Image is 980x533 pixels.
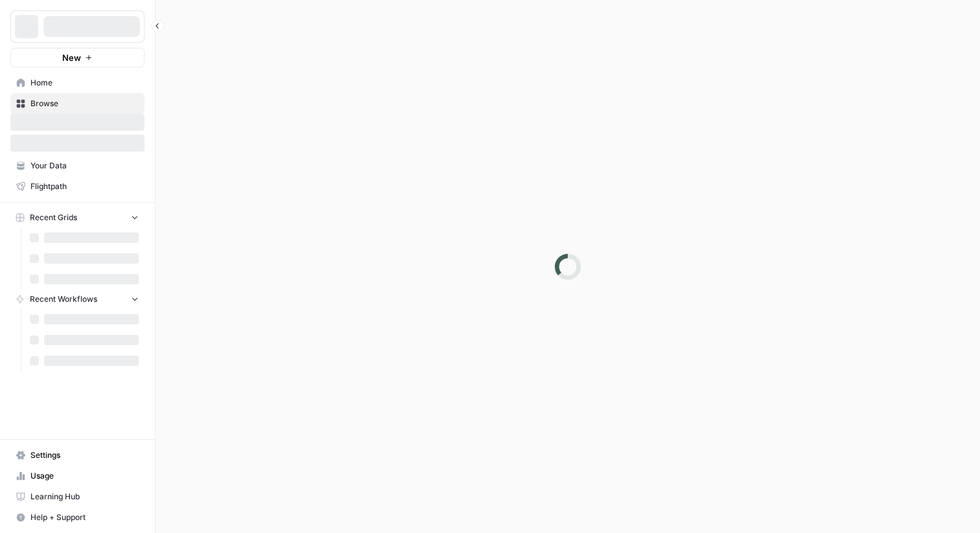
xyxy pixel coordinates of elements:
[30,160,139,172] span: Your Data
[10,486,145,507] a: Learning Hub
[62,51,81,64] span: New
[30,98,139,109] span: Browse
[10,93,145,114] a: Browse
[10,48,145,67] button: New
[30,181,139,192] span: Flightpath
[10,155,145,176] a: Your Data
[30,470,139,482] span: Usage
[30,449,139,461] span: Settings
[30,512,139,523] span: Help + Support
[10,466,145,486] a: Usage
[30,491,139,503] span: Learning Hub
[10,73,145,93] a: Home
[10,176,145,197] a: Flightpath
[10,208,145,227] button: Recent Grids
[30,293,97,305] span: Recent Workflows
[30,77,139,89] span: Home
[30,212,77,223] span: Recent Grids
[10,289,145,309] button: Recent Workflows
[10,445,145,466] a: Settings
[10,507,145,528] button: Help + Support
